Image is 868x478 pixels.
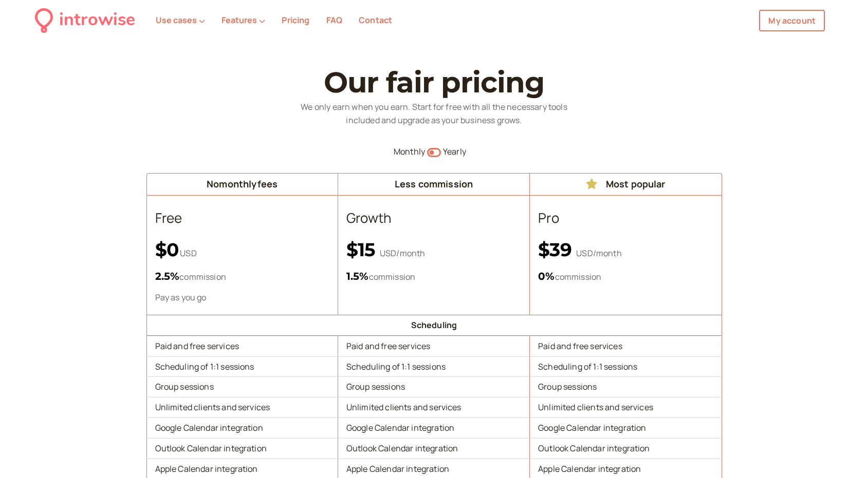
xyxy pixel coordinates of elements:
[146,397,338,417] td: Unlimited clients and services
[285,101,583,127] p: We only earn when you earn. Start for free with all the necessary tools included and upgrade as y...
[156,15,205,25] button: Use cases
[146,356,338,377] td: Scheduling of 1:1 sessions
[538,268,713,284] p: commission
[530,417,722,438] td: Google Calendar integration
[338,376,530,397] td: Group sessions
[146,67,722,99] h1: Our fair pricing
[59,6,135,34] div: introwise
[146,438,338,458] td: Outlook Calendar integration
[155,270,180,282] span: 2.5 %
[530,376,722,397] td: Group sessions
[146,417,338,438] td: Google Calendar integration
[346,270,369,282] span: 1.5 %
[221,15,265,25] button: Features
[443,145,722,159] div: Yearly
[342,178,525,191] div: Less commission
[146,315,722,336] td: Scheduling
[530,356,722,377] td: Scheduling of 1:1 sessions
[538,208,713,228] h2: Pro
[338,336,530,356] td: Paid and free services
[338,356,530,377] td: Scheduling of 1:1 sessions
[282,14,309,26] a: Pricing
[155,239,329,261] p: USD
[538,238,576,261] span: $ 39
[538,270,555,282] span: 0 %
[534,178,717,191] div: Most popular
[530,438,722,458] td: Outlook Calendar integration
[338,438,530,458] td: Outlook Calendar integration
[155,238,179,261] span: $0
[530,397,722,417] td: Unlimited clients and services
[346,238,380,261] span: $ 15
[346,239,521,261] p: USD/month
[155,268,329,284] p: commission
[346,268,521,284] p: commission
[338,397,530,417] td: Unlimited clients and services
[35,6,135,34] a: introwise
[530,336,722,356] td: Paid and free services
[759,10,825,31] a: My account
[146,376,338,397] td: Group sessions
[538,239,713,261] p: USD/month
[155,292,329,303] p: Pay as you go
[359,14,392,26] a: Contact
[346,208,521,228] h2: Growth
[326,14,342,26] a: FAQ
[155,208,329,228] h2: Free
[146,173,338,196] td: No monthly fees
[338,417,530,438] td: Google Calendar integration
[146,145,426,159] div: Monthly
[817,429,868,478] iframe: Chat Widget
[146,336,338,356] td: Paid and free services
